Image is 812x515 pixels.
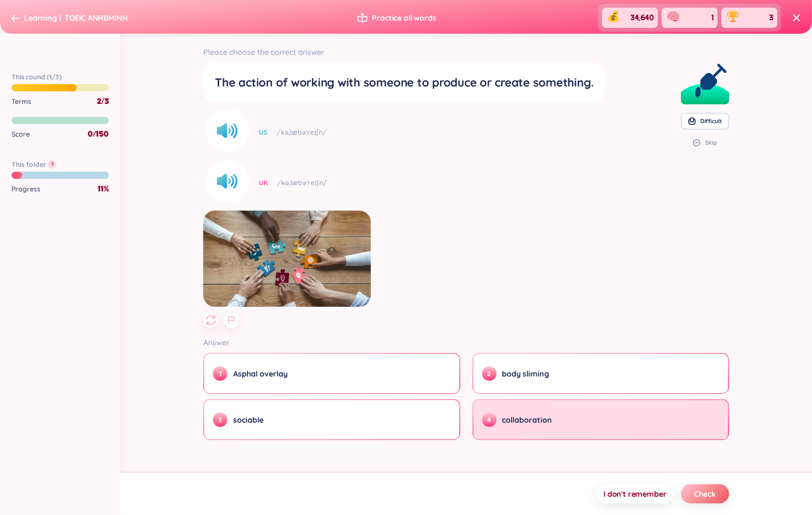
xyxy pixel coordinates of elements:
[769,13,773,23] span: 3
[215,74,593,90] div: The action of working with someone to produce or create something.
[213,366,227,381] span: 1
[233,368,288,379] span: Asphal overlay
[473,354,728,393] button: 2body sliming
[502,415,552,425] span: collaboration
[259,177,268,188] span: UK
[213,413,227,427] span: 3
[27,15,47,23] div: v 4.0.25
[12,160,46,169] h6: This folder
[203,211,371,307] img: collaboration401901464614.jpg
[204,400,459,440] button: 3sociable
[694,489,716,499] span: Check
[12,129,30,139] div: Score
[681,484,729,503] button: Check
[277,127,327,138] span: /kəˌlæbəˈreɪʃn/
[96,56,104,63] img: tab_keywords_by_traffic_grey.svg
[26,56,34,63] img: tab_domain_overview_orange.svg
[88,129,93,139] span: 0
[596,484,673,503] button: I don't remember
[681,135,729,151] button: Skip
[65,13,128,23] span: TOEIC ANHBMINH
[12,96,31,107] div: Terms
[15,15,23,23] img: logo_orange.svg
[603,489,666,499] span: I don't remember
[233,415,263,425] span: sociable
[12,10,128,25] a: LearningTOEIC ANHBMINH
[681,113,729,129] button: Difficult
[502,368,550,379] span: body sliming
[24,13,57,23] span: Learning
[37,57,86,63] div: Domain Overview
[259,127,267,138] span: US
[12,184,40,194] div: Progress
[88,129,109,139] div: / 150
[98,184,109,194] div: 11 %
[372,13,436,23] span: Practice all words
[277,177,327,188] span: /kəˌlæbəˈreɪʃn/
[203,45,605,59] div: Please choose the correct answer
[48,160,56,169] button: ?
[203,336,729,349] div: Answer
[482,413,497,427] span: 4
[482,366,497,381] span: 2
[630,13,654,23] span: 34,640
[706,139,718,147] div: Skip
[700,117,722,125] div: Difficult
[25,25,106,33] div: Domain: [DOMAIN_NAME]
[473,400,728,440] button: 4collaboration
[711,13,714,23] span: 1
[15,25,23,33] img: website_grey.svg
[204,354,459,393] button: 1Asphal overlay
[12,72,109,82] h6: This round ( 1 / 3 )
[97,96,109,107] div: 2/3
[106,57,162,63] div: Keywords by Traffic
